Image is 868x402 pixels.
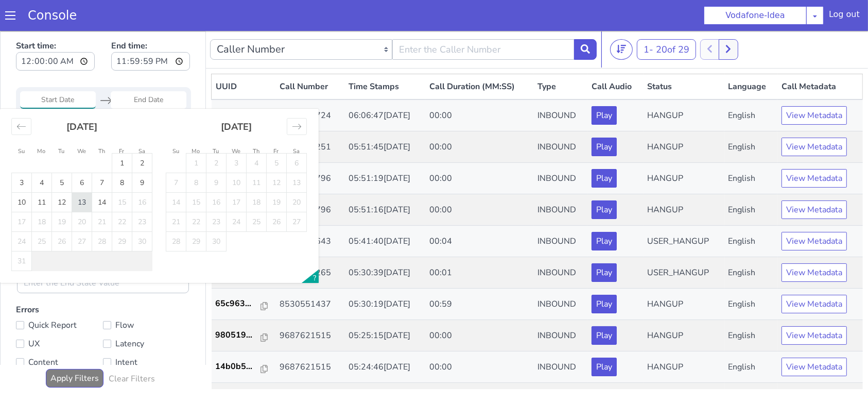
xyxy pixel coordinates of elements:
td: Not available. Monday, August 25, 2025 [32,201,52,221]
button: Play [592,138,617,157]
td: Not available. Sunday, September 14, 2025 [166,162,186,181]
td: Not available. Wednesday, August 20, 2025 [72,181,92,201]
button: Play [592,232,617,251]
td: 9687621515 [275,321,344,352]
td: Choose Saturday, August 2, 2025 as your check-in date. It’s available. [132,123,152,142]
td: 00:00 [425,69,533,100]
small: Tu [59,116,65,124]
div: Move backward to switch to the previous month. [11,87,31,104]
td: 00:00 [425,352,533,383]
th: Call Audio [587,43,643,69]
td: English [724,289,778,321]
td: Not available. Sunday, September 21, 2025 [166,181,186,201]
td: Not available. Friday, September 19, 2025 [267,162,287,181]
small: Fr [119,116,125,124]
td: Not available. Friday, September 12, 2025 [267,142,287,162]
small: Sa [138,116,145,124]
td: HANGUP [644,69,724,100]
td: 05:41:40[DATE] [344,195,425,226]
td: 05:23:34[DATE] [344,352,425,383]
button: Play [592,295,617,314]
td: HANGUP [644,163,724,195]
th: Status [644,43,724,69]
button: 1- 20of 29 [637,8,696,29]
input: Start Date [20,60,96,78]
td: English [724,132,778,163]
a: 65c963... [216,266,272,279]
td: English [724,69,778,100]
td: Not available. Thursday, September 11, 2025 [247,142,267,162]
td: 00:00 [425,289,533,321]
td: Not available. Wednesday, September 17, 2025 [227,162,247,181]
small: Sa [293,116,300,124]
p: 980519... [216,298,262,310]
button: View Metadata [782,295,847,314]
td: Not available. Thursday, August 28, 2025 [92,201,112,221]
td: INBOUND [533,289,587,321]
td: Not available. Friday, August 15, 2025 [112,162,132,181]
td: Not available. Thursday, September 18, 2025 [247,162,267,181]
td: INBOUND [533,226,587,258]
td: INBOUND [533,352,587,383]
label: End time: [111,6,190,43]
td: Not available. Saturday, September 13, 2025 [287,142,307,162]
button: View Metadata [782,170,847,188]
td: HANGUP [644,321,724,352]
td: Not available. Wednesday, August 27, 2025 [72,201,92,221]
a: 980519... [216,298,272,310]
td: Not available. Monday, September 8, 2025 [186,142,206,162]
td: 9819600926 [275,352,344,383]
label: Quick Report [16,287,103,301]
input: End time: [111,21,190,40]
td: Not available. Tuesday, September 23, 2025 [206,181,227,201]
td: INBOUND [533,69,587,100]
input: Enter the Caller Number [392,8,575,29]
td: Choose Monday, August 11, 2025 as your check-in date. It’s available. [32,162,52,181]
td: INBOUND [533,195,587,226]
td: USER_HANGUP [644,195,724,226]
td: Not available. Sunday, August 31, 2025 [12,221,32,240]
th: Language [724,43,778,69]
td: 00:04 [425,195,533,226]
td: USER_HANGUP [644,226,724,258]
button: View Metadata [782,138,847,157]
td: 05:24:46[DATE] [344,321,425,352]
a: 14b0b5... [216,329,272,342]
td: Not available. Tuesday, September 16, 2025 [206,162,227,181]
small: We [77,116,86,124]
th: Call Metadata [777,43,862,69]
td: Not available. Saturday, September 20, 2025 [287,162,307,181]
td: Not available. Saturday, September 6, 2025 [287,123,307,142]
td: Choose Thursday, August 14, 2025 as your check-in date. It’s available. [92,162,112,181]
td: Not available. Friday, August 29, 2025 [112,201,132,221]
td: HANGUP [644,132,724,163]
td: 06:06:47[DATE] [344,69,425,100]
td: Not available. Friday, August 22, 2025 [112,181,132,201]
small: Fr [274,116,279,124]
small: Su [18,116,25,124]
td: Not available. Tuesday, September 30, 2025 [206,201,227,221]
td: English [724,163,778,195]
button: View Metadata [782,107,847,125]
td: English [724,352,778,383]
td: Not available. Wednesday, September 3, 2025 [227,123,247,142]
small: Th [253,116,259,124]
input: End Date [111,60,186,78]
td: Not available. Friday, September 5, 2025 [267,123,287,142]
td: 05:51:16[DATE] [344,163,425,195]
small: Mo [192,116,200,124]
button: Play [592,170,617,188]
td: Choose Wednesday, August 13, 2025 as your check-in date. It’s available. [72,162,92,181]
td: HANGUP [644,100,724,132]
td: 05:51:19[DATE] [344,132,425,163]
button: Play [592,264,617,282]
td: Not available. Thursday, September 4, 2025 [247,123,267,142]
td: INBOUND [533,258,587,289]
td: Not available. Monday, September 1, 2025 [186,123,206,142]
small: Th [98,116,105,124]
strong: [DATE] [221,90,252,102]
td: 00:00 [425,163,533,195]
td: Not available. Sunday, September 7, 2025 [166,142,186,162]
label: Content [16,324,103,339]
p: 14b0b5... [216,329,262,342]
